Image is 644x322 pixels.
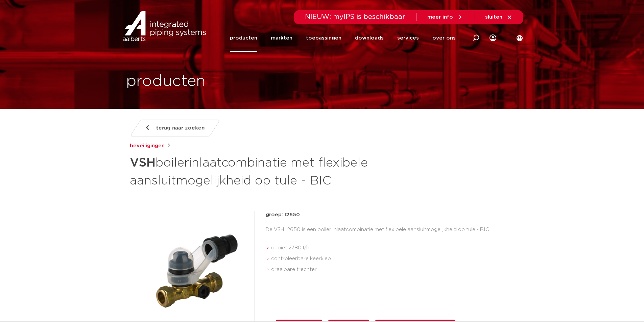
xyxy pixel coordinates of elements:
span: sluiten [485,15,502,20]
a: terug naar zoeken [129,120,220,137]
nav: Menu [230,24,456,52]
div: De VSH I2650 is een boiler inlaatcombinatie met flexibele aansluitmogelijkheid op tule - BIC [266,224,515,278]
span: NIEUW: myIPS is beschikbaar [305,14,405,20]
a: toepassingen [306,24,341,52]
a: downloads [355,24,384,52]
li: draaibare trechter [271,264,515,275]
li: controleerbare keerklep [271,253,515,264]
div: my IPS [490,24,496,52]
h1: producten [126,71,206,92]
a: over ons [432,24,456,52]
h1: boilerinlaatcombinatie met flexibele aansluitmogelijkheid op tule - BIC [130,153,384,189]
span: meer info [427,15,453,20]
a: meer info [427,14,463,20]
a: producten [230,24,257,52]
a: services [397,24,419,52]
a: beveiligingen [130,142,165,150]
a: markten [271,24,292,52]
a: sluiten [485,14,512,20]
span: terug naar zoeken [156,123,205,133]
li: debiet 2780 l/h [271,243,515,253]
strong: VSH [130,157,156,169]
p: groep: I2650 [266,211,515,219]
